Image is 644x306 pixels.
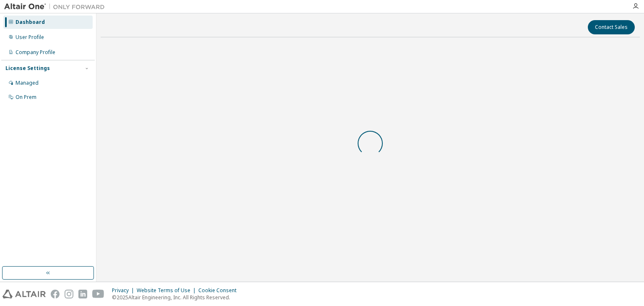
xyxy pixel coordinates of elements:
[112,287,137,294] div: Privacy
[137,287,198,294] div: Website Terms of Use
[16,80,39,86] div: Managed
[198,287,241,294] div: Cookie Consent
[112,294,241,301] p: © 2025 Altair Engineering, Inc. All Rights Reserved.
[16,19,45,26] div: Dashboard
[16,94,36,101] div: On Prem
[92,290,104,298] img: youtube.svg
[78,290,87,298] img: linkedin.svg
[5,65,50,72] div: License Settings
[16,49,55,56] div: Company Profile
[65,290,73,298] img: instagram.svg
[51,290,60,298] img: facebook.svg
[3,290,46,298] img: altair_logo.svg
[4,3,109,11] img: Altair One
[16,34,44,41] div: User Profile
[588,20,635,34] button: Contact Sales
